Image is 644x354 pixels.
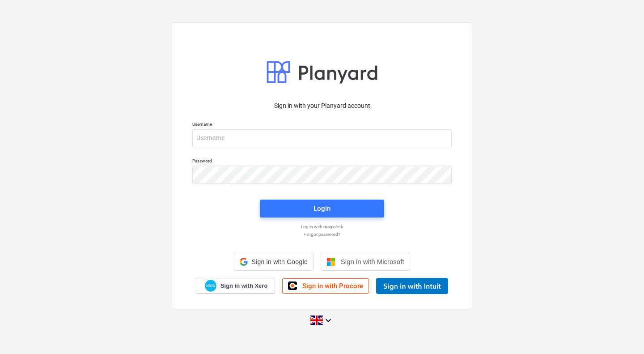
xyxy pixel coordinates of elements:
[234,253,313,271] div: Sign in with Google
[192,129,452,147] input: Username
[251,258,307,265] span: Sign in with Google
[282,278,369,294] a: Sign in with Procore
[302,282,363,290] span: Sign in with Procore
[192,158,452,166] p: Password
[220,282,267,290] span: Sign in with Xero
[196,278,275,294] a: Sign in with Xero
[326,257,335,266] img: Microsoft logo
[192,101,452,111] p: Sign in with your Planyard account
[323,315,334,326] i: keyboard_arrow_down
[192,121,452,129] p: Username
[188,224,456,230] a: Log in with magic link
[341,258,404,265] span: Sign in with Microsoft
[188,231,456,237] a: Forgot password?
[260,200,384,218] button: Login
[205,280,216,292] img: Xero logo
[314,203,330,214] div: Login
